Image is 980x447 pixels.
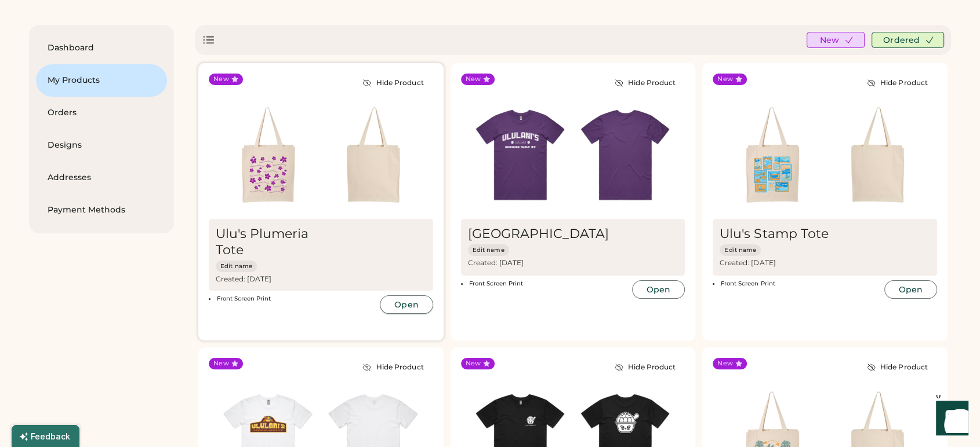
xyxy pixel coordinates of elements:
button: Hide Product [353,358,433,376]
button: New [807,32,865,48]
div: New [466,359,481,368]
button: Ordered [872,32,944,48]
button: Open [884,280,937,299]
div: My Products [48,75,155,86]
div: Created: [DATE] [720,258,837,268]
button: Edit name [468,244,509,256]
div: Payment Methods [48,204,155,216]
img: generate-image [321,102,426,207]
div: Created: [DATE] [216,274,333,284]
button: Hide Product [858,358,937,376]
img: generate-image [468,102,573,207]
div: [GEOGRAPHIC_DATA] [468,226,609,242]
div: Orders [48,107,155,119]
iframe: Front Chat [925,395,975,445]
button: Hide Product [605,74,685,92]
img: generate-image [216,102,321,207]
button: Edit name [216,261,257,272]
div: Ulu's Stamp Tote [720,226,828,242]
button: Open [632,280,685,299]
img: generate-image [720,102,825,207]
div: Created: [DATE] [468,258,585,268]
div: Show list view [202,33,216,47]
div: Dashboard [48,42,155,54]
li: Front Screen Print [209,295,376,302]
div: New [717,75,733,84]
div: Addresses [48,172,155,184]
img: generate-image [573,102,678,207]
div: Designs [48,140,155,151]
div: New [466,75,481,84]
div: New [213,75,229,84]
button: Edit name [720,244,761,256]
li: Front Screen Print [713,280,880,287]
button: Hide Product [605,358,685,376]
div: New [213,359,229,368]
button: Hide Product [858,74,937,92]
div: New [717,359,733,368]
li: Front Screen Print [461,280,629,287]
img: generate-image [825,102,930,207]
button: Hide Product [353,74,433,92]
div: Ulu's Plumeria Tote [216,226,333,258]
button: Open [380,295,433,314]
